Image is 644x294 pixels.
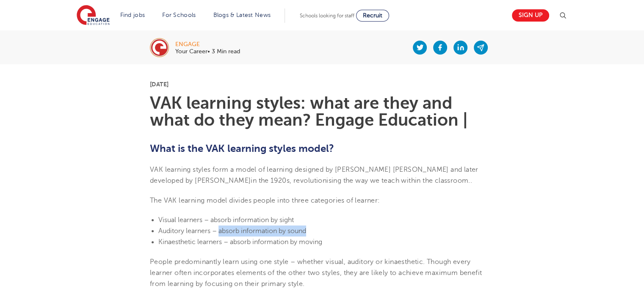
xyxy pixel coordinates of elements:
span: Recruit [363,12,382,19]
p: Your Career• 3 Min read [175,49,240,55]
a: Blogs & Latest News [213,12,271,18]
h1: VAK learning styles: what are they and what do they mean? Engage Education | [150,95,494,129]
b: What is the VAK learning styles model? [150,143,334,154]
span: Auditory learners – absorb information by sound [158,227,306,235]
span: Kinaesthetic learners – absorb information by moving [158,238,322,246]
span: in the 1920s, revolutionising the way we teach within the classroom. [251,177,470,184]
span: VAK learning styles form a model of learning designed by [PERSON_NAME] [PERSON_NAME] and later de... [150,166,478,184]
a: Recruit [356,10,389,22]
span: Visual learners – absorb information by sight [158,216,294,224]
a: Find jobs [120,12,145,18]
span: Schools looking for staff [300,13,354,19]
img: Engage Education [77,5,110,26]
div: engage [175,41,240,47]
span: The VAK learning model divides people into three categories of learner: [150,197,380,204]
span: People predominantly learn using one style – whether visual, auditory or kinaesthetic. Though eve... [150,258,482,288]
p: [DATE] [150,81,494,87]
a: Sign up [512,9,549,22]
a: For Schools [162,12,196,18]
